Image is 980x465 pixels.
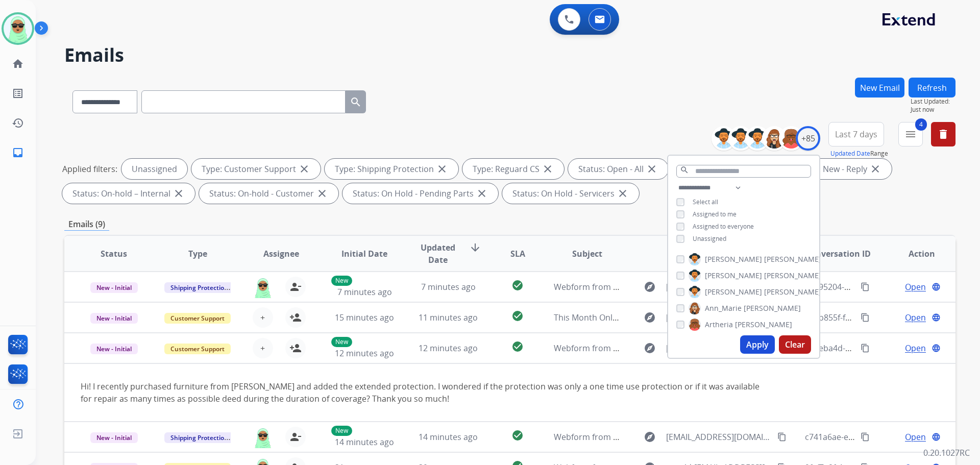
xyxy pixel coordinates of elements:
[469,241,481,254] mat-icon: arrow_downward
[164,313,231,324] span: Customer Support
[12,58,24,70] mat-icon: home
[502,183,639,204] div: Status: On Hold - Servicers
[476,187,488,200] mat-icon: close
[932,313,941,322] mat-icon: language
[554,312,786,323] span: This Month Only: August Promo to Secure Your Future 💼✨
[705,271,762,281] span: [PERSON_NAME]
[191,159,321,179] div: Type: Customer Support
[331,426,352,436] p: New
[350,96,362,108] mat-icon: search
[693,198,718,206] span: Select all
[666,342,771,354] span: [EMAIL_ADDRESS][DOMAIN_NAME]
[735,320,792,330] span: [PERSON_NAME]
[335,312,394,323] span: 15 minutes ago
[64,218,109,231] p: Emails (9)
[764,254,821,264] span: [PERSON_NAME]
[199,183,338,204] div: Status: On-hold - Customer
[335,436,394,448] span: 14 minutes ago
[173,187,185,200] mat-icon: close
[421,281,476,292] span: 7 minutes ago
[164,432,234,443] span: Shipping Protection
[253,307,273,328] button: +
[90,282,138,293] span: New - Initial
[705,254,762,264] span: [PERSON_NAME]
[898,122,923,146] button: 4
[855,78,904,97] button: New Email
[869,163,881,175] mat-icon: close
[693,234,726,243] span: Unassigned
[904,128,917,140] mat-icon: menu
[644,281,656,293] mat-icon: explore
[923,447,970,459] p: 0.20.1027RC
[101,248,127,260] span: Status
[861,313,870,322] mat-icon: content_copy
[90,432,138,443] span: New - Initial
[12,146,24,159] mat-icon: inbox
[764,287,821,297] span: [PERSON_NAME]
[644,431,656,443] mat-icon: explore
[341,248,387,260] span: Initial Date
[666,311,771,324] span: [EMAIL_ADDRESS][DOMAIN_NAME]
[289,342,302,354] mat-icon: person_add
[705,320,733,330] span: Artheria
[164,282,234,293] span: Shipping Protection
[419,342,478,354] span: 12 minutes ago
[90,344,138,354] span: New - Initial
[188,248,207,260] span: Type
[872,236,955,272] th: Action
[316,187,328,200] mat-icon: close
[331,276,352,286] p: New
[289,281,302,293] mat-icon: person_remove
[337,286,392,298] span: 7 minutes ago
[81,380,772,405] div: Hi! I recently purchased furniture from [PERSON_NAME] and added the extended protection. I wonder...
[617,187,629,200] mat-icon: close
[511,279,524,291] mat-icon: check_circle
[260,311,265,324] span: +
[335,348,394,359] span: 12 minutes ago
[680,165,689,175] mat-icon: search
[62,163,117,175] p: Applied filters:
[253,277,273,298] img: agent-avatar
[861,344,870,353] mat-icon: content_copy
[905,311,926,324] span: Open
[796,126,820,151] div: +85
[777,432,787,442] mat-icon: content_copy
[861,282,870,291] mat-icon: content_copy
[646,163,658,175] mat-icon: close
[90,313,138,324] span: New - Initial
[511,429,524,442] mat-icon: check_circle
[260,342,265,354] span: +
[905,342,926,354] span: Open
[568,159,668,179] div: Status: Open - All
[164,344,231,354] span: Customer Support
[419,312,478,323] span: 11 minutes ago
[915,118,927,131] span: 4
[740,335,775,354] button: Apply
[419,431,478,443] span: 14 minutes ago
[932,432,941,442] mat-icon: language
[666,431,771,443] span: [EMAIL_ADDRESS][DOMAIN_NAME]
[911,97,955,106] span: Last Updated:
[705,303,742,313] span: Ann_Marie
[62,183,195,204] div: Status: On-hold – Internal
[784,159,892,179] div: Status: New - Reply
[342,183,498,204] div: Status: On Hold - Pending Parts
[744,303,801,313] span: [PERSON_NAME]
[289,431,302,443] mat-icon: person_remove
[325,159,458,179] div: Type: Shipping Protection
[253,338,273,358] button: +
[644,342,656,354] mat-icon: explore
[554,281,785,292] span: Webform from [EMAIL_ADDRESS][DOMAIN_NAME] on [DATE]
[510,248,525,260] span: SLA
[12,117,24,129] mat-icon: history
[666,281,771,293] span: [EMAIL_ADDRESS][DOMAIN_NAME]
[511,340,524,353] mat-icon: check_circle
[805,248,871,260] span: Conversation ID
[909,78,955,97] button: Refresh
[4,14,32,43] img: avatar
[937,128,949,140] mat-icon: delete
[644,311,656,324] mat-icon: explore
[331,337,352,347] p: New
[693,210,737,218] span: Assigned to me
[511,310,524,322] mat-icon: check_circle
